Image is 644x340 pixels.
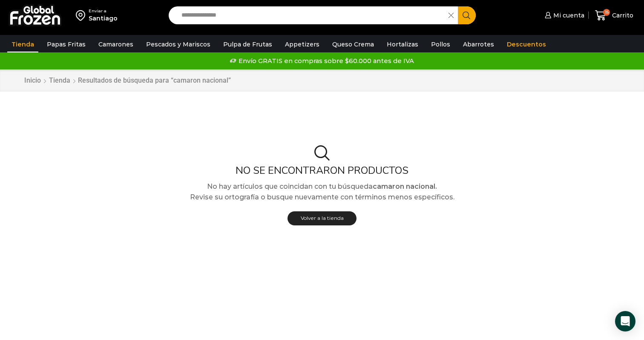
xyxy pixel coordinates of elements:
[17,181,627,203] p: No hay artículos que coincidan con tu búsqueda Revise su ortografía o busque nuevamente con térmi...
[78,76,231,84] h1: Resultados de búsqueda para “camaron nacional”
[610,11,633,20] span: Carrito
[382,36,423,52] a: Hortalizas
[373,182,437,190] strong: camaron nacional.
[142,36,215,52] a: Pescados y Mariscos
[459,36,498,52] a: Abarrotes
[89,14,118,23] div: Santiago
[615,311,635,331] div: Open Intercom Messenger
[24,76,231,86] nav: Breadcrumb
[603,9,610,16] span: 15
[49,76,71,86] a: Tienda
[17,164,627,177] h2: No se encontraron productos
[24,76,41,86] a: Inicio
[427,36,454,52] a: Pollos
[503,36,550,52] a: Descuentos
[301,215,344,221] span: Volver a la tienda
[43,36,90,52] a: Papas Fritas
[89,8,118,14] div: Enviar a
[219,36,276,52] a: Pulpa de Frutas
[76,8,89,23] img: address-field-icon.svg
[94,36,138,52] a: Camarones
[7,36,38,52] a: Tienda
[543,7,584,24] a: Mi cuenta
[287,211,357,225] a: Volver a la tienda
[593,6,635,26] a: 15 Carrito
[328,36,378,52] a: Queso Crema
[281,36,324,52] a: Appetizers
[458,6,476,24] button: Search button
[551,11,584,20] span: Mi cuenta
